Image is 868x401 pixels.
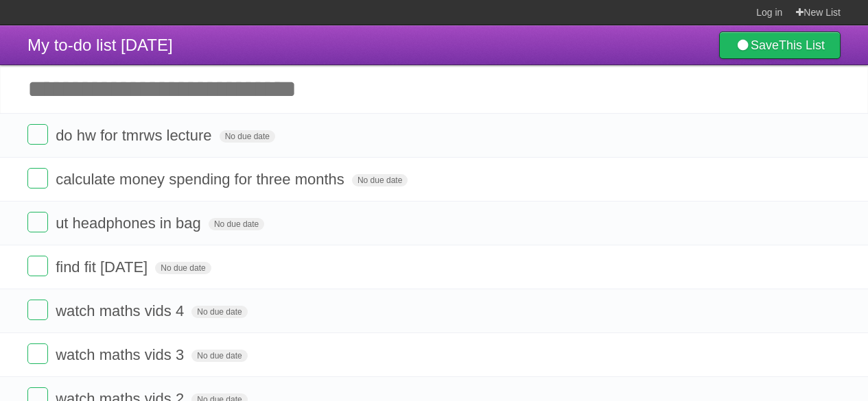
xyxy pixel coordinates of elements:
[779,38,825,52] b: This List
[155,262,211,274] span: No due date
[27,168,48,189] label: Done
[191,306,247,318] span: No due date
[56,171,348,188] span: calculate money spending for three months
[56,258,151,276] span: find fit [DATE]
[27,124,48,145] label: Done
[27,343,48,364] label: Done
[352,174,408,186] span: No due date
[27,36,173,54] span: My to-do list [DATE]
[56,346,187,363] span: watch maths vids 3
[27,300,48,320] label: Done
[56,302,187,319] span: watch maths vids 4
[220,130,275,143] span: No due date
[719,32,841,59] a: SaveThis List
[191,350,247,362] span: No due date
[27,212,48,232] label: Done
[27,256,48,276] label: Done
[209,218,264,230] span: No due date
[56,127,215,144] span: do hw for tmrws lecture
[56,215,204,232] span: ut headphones in bag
